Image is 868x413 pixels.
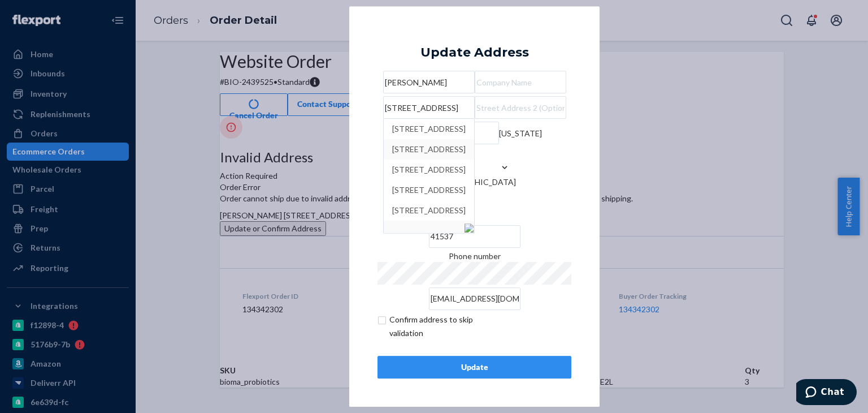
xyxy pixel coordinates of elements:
input: Email (Only Required for International) [429,287,520,310]
div: [US_STATE] [499,128,542,139]
div: Update [387,362,562,373]
input: [GEOGRAPHIC_DATA] [474,188,475,210]
iframe: Opens a widget where you can chat to one of our agents [796,379,857,407]
div: [STREET_ADDRESS] [389,119,468,139]
input: Company Name [475,71,566,93]
button: Update [377,356,571,378]
div: [STREET_ADDRESS] [389,180,468,200]
div: [STREET_ADDRESS] [389,139,468,160]
div: [GEOGRAPHIC_DATA] [433,177,516,188]
div: [STREET_ADDRESS] [389,160,468,180]
input: [US_STATE] [520,139,521,162]
span: Phone number [449,251,501,261]
input: ZIP Code [429,225,520,248]
img: [object%20Module] [465,223,474,233]
input: [STREET_ADDRESS][STREET_ADDRESS][STREET_ADDRESS][STREET_ADDRESS][STREET_ADDRESS] [383,96,475,119]
div: [STREET_ADDRESS] [389,200,468,221]
div: Update Address [420,46,529,59]
input: First & Last Name [383,71,475,93]
input: Street Address 2 (Optional) [475,96,566,119]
